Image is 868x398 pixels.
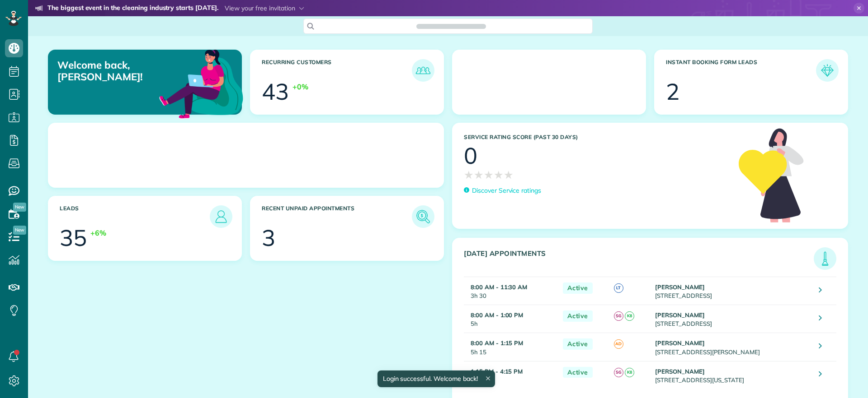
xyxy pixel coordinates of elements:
td: [STREET_ADDRESS] [653,305,812,333]
div: 43 [262,80,289,103]
img: icon_todays_appointments-901f7ab196bb0bea1936b74009e4eb5ffbc2d2711fa7634e0d609ed5ef32b18b.png [816,250,834,268]
img: icon_unpaid_appointments-47b8ce3997adf2238b356f14209ab4cced10bd1f174958f3ca8f1d0dd7fffeee.png [414,208,432,226]
h3: Instant Booking Form Leads [666,59,816,82]
div: +0% [292,82,308,92]
p: Welcome back, [PERSON_NAME]! [57,59,180,83]
span: New [13,203,26,212]
strong: The biggest event in the cleaning industry starts [DATE]. [47,4,218,14]
td: [STREET_ADDRESS][PERSON_NAME] [653,333,812,361]
strong: [PERSON_NAME] [655,283,705,291]
span: K8 [625,311,634,321]
a: Discover Service ratings [464,186,541,195]
td: [STREET_ADDRESS][US_STATE] [653,361,812,389]
span: SG [614,368,623,377]
span: ★ [484,167,494,183]
div: 3 [262,227,275,249]
span: Active [563,338,593,350]
h3: Recent unpaid appointments [262,205,412,228]
strong: [PERSON_NAME] [655,339,705,347]
h3: Service Rating score (past 30 days) [464,134,730,140]
span: Active [563,310,593,322]
img: icon_leads-1bed01f49abd5b7fead27621c3d59655bb73ed531f8eeb49469d10e621d6b896.png [212,208,230,226]
span: New [13,226,26,235]
span: LT [614,283,623,293]
div: Login successful. Welcome back! [377,370,495,387]
td: 5h 15 [464,333,558,361]
span: SG [614,311,623,321]
h3: Recurring Customers [262,59,412,82]
strong: [PERSON_NAME] [655,368,705,375]
strong: [PERSON_NAME] [655,311,705,319]
div: 35 [60,227,87,249]
div: 0 [464,144,477,167]
strong: 8:00 AM - 11:30 AM [471,283,527,291]
span: Active [563,282,593,294]
p: Discover Service ratings [472,186,541,195]
img: icon_recurring_customers-cf858462ba22bcd05b5a5880d41d6543d210077de5bb9ebc9590e49fd87d84ed.png [414,61,432,79]
h3: [DATE] Appointments [464,250,814,270]
strong: 1:15 PM - 4:15 PM [471,368,523,375]
span: ★ [474,167,484,183]
span: ★ [494,167,504,183]
span: ★ [464,167,474,183]
img: icon_form_leads-04211a6a04a5b2264e4ee56bc0799ec3eb69b7e499cbb523a139df1d13a81ae0.png [818,61,836,79]
span: Active [563,367,593,378]
img: dashboard_welcome-42a62b7d889689a78055ac9021e634bf52bae3f8056760290aed330b23ab8690.png [157,39,245,127]
span: Search ZenMaid… [425,22,476,31]
strong: 8:00 AM - 1:00 PM [471,311,523,319]
strong: 8:00 AM - 1:15 PM [471,339,523,347]
div: 2 [666,80,679,103]
h3: Leads [60,205,210,228]
td: [STREET_ADDRESS] [653,277,812,305]
div: +6% [90,228,106,238]
span: AD [614,339,623,349]
span: K8 [625,368,634,377]
td: 5h [464,305,558,333]
td: 3h 30 [464,277,558,305]
td: 3h [464,361,558,389]
span: ★ [504,167,514,183]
